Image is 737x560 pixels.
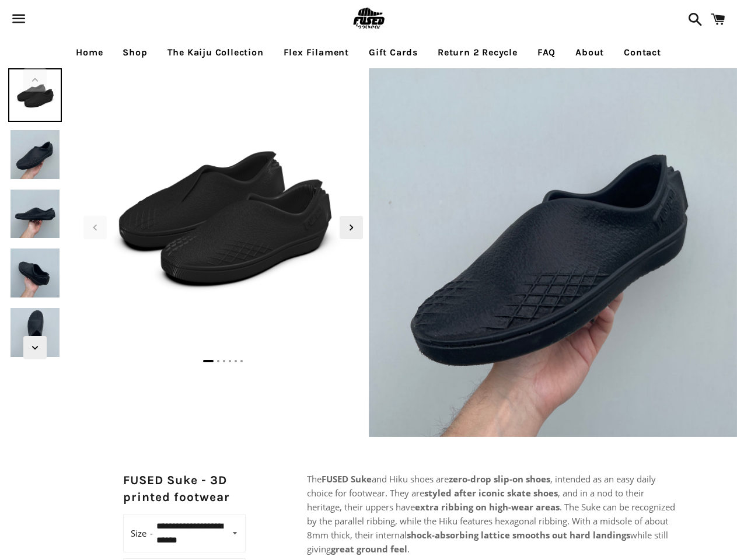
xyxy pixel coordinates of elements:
a: Flex Filament [275,38,358,67]
strong: FUSED Suke [322,473,372,485]
strong: zero-drop slip-on shoes [449,473,550,485]
strong: extra ribbing on high-wear areas [415,501,560,513]
span: Go to slide 2 [217,360,219,362]
p: The and Hiku shoes are , intended as an easy daily choice for footwear. They are , and in a nod t... [307,472,676,556]
strong: styled after iconic skate shoes [424,487,558,499]
img: [3D printed Shoes] - lightweight custom 3dprinted shoes sneakers sandals fused footwear [8,187,62,241]
a: Shop [114,38,156,67]
img: [3D printed Shoes] - lightweight custom 3dprinted shoes sneakers sandals fused footwear [8,306,62,359]
label: Size [131,525,153,541]
strong: great ground feel [331,543,407,555]
img: [3D printed Shoes] - lightweight custom 3dprinted shoes sneakers sandals fused footwear [8,128,62,181]
span: Go to slide 3 [223,360,225,362]
div: Previous slide [83,216,107,239]
span: Go to slide 6 [240,360,243,362]
a: The Kaiju Collection [159,38,273,67]
a: Gift Cards [360,38,427,67]
div: Next slide [340,216,363,239]
a: Contact [615,38,670,67]
span: Go to slide 4 [229,360,231,362]
strong: shock-absorbing lattice smooths out hard landings [407,529,630,541]
a: Return 2 Recycle [429,38,526,67]
span: Go to slide 5 [235,360,237,362]
img: [3D printed Shoes] - lightweight custom 3dprinted shoes sneakers sandals fused footwear [8,246,62,300]
a: About [567,38,613,67]
img: [3D printed Shoes] - lightweight custom 3dprinted shoes sneakers sandals fused footwear [8,68,62,122]
a: Home [67,38,111,67]
span: Go to slide 1 [203,360,214,362]
h2: FUSED Suke - 3D printed footwear [123,472,246,506]
a: FAQ [529,38,564,67]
